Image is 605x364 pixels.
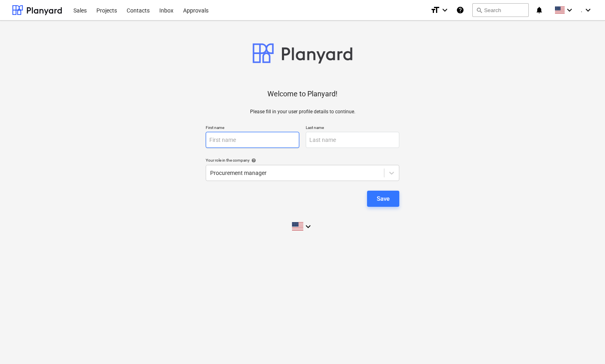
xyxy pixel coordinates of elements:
[367,191,399,207] button: Save
[565,5,574,15] i: keyboard_arrow_down
[476,7,482,13] span: search
[250,158,256,163] span: help
[250,108,355,115] p: Please fill in your user profile details to continue.
[206,132,299,148] input: First name
[206,158,399,163] div: Your role in the company
[472,3,529,17] button: Search
[206,125,299,132] p: First name
[565,325,605,364] iframe: Chat Widget
[303,222,313,231] i: keyboard_arrow_down
[267,89,338,99] p: Welcome to Planyard!
[456,5,464,15] i: Knowledge base
[430,5,440,15] i: format_size
[581,7,582,13] span: .
[440,5,450,15] i: keyboard_arrow_down
[535,5,543,15] i: notifications
[583,5,593,15] i: keyboard_arrow_down
[306,125,399,132] p: Last name
[377,193,390,204] div: Save
[306,132,399,148] input: Last name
